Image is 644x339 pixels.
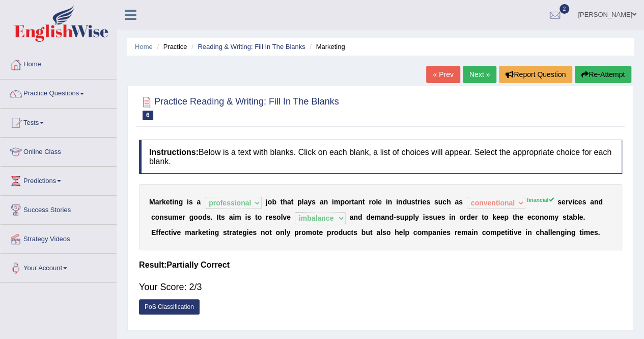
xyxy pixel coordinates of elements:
[172,198,174,206] b: i
[451,213,456,221] b: n
[149,198,155,206] b: M
[301,228,306,237] b: o
[422,228,428,237] b: m
[482,213,484,221] b: t
[202,228,206,237] b: e
[139,94,339,120] h2: Practice Reading & Writing: Fill In The Blanks
[155,213,160,221] b: o
[436,228,441,237] b: n
[554,213,558,221] b: y
[505,228,508,237] b: t
[340,198,345,206] b: p
[173,228,177,237] b: v
[304,198,308,206] b: a
[343,228,347,237] b: u
[191,228,195,237] b: a
[155,198,159,206] b: a
[548,213,554,221] b: m
[149,148,199,157] b: Instructions:
[507,228,509,237] b: i
[504,213,509,221] b: p
[345,198,349,206] b: o
[457,228,461,237] b: e
[376,228,380,237] b: a
[268,198,272,206] b: o
[565,228,567,237] b: i
[317,228,319,237] b: t
[378,198,382,206] b: e
[253,228,257,237] b: s
[415,213,419,221] b: y
[400,213,404,221] b: u
[269,228,272,237] b: t
[232,228,236,237] b: a
[466,213,471,221] b: d
[139,275,622,299] div: Your Score: 2/3
[579,228,582,237] b: t
[1,167,117,192] a: Predictions
[500,213,505,221] b: e
[286,228,290,237] b: y
[398,198,403,206] b: n
[442,228,446,237] b: e
[1,225,117,250] a: Strategy Videos
[598,198,603,206] b: d
[527,228,532,237] b: n
[473,228,478,237] b: n
[385,213,389,221] b: n
[247,228,249,237] b: i
[579,213,583,221] b: e
[185,228,191,237] b: m
[417,228,422,237] b: o
[501,228,505,237] b: e
[370,228,373,237] b: t
[438,198,443,206] b: u
[266,213,268,221] b: r
[280,228,285,237] b: n
[440,228,442,237] b: i
[233,213,235,221] b: i
[413,228,417,237] b: c
[515,213,519,221] b: h
[272,198,276,206] b: b
[490,228,496,237] b: m
[287,213,291,221] b: e
[268,213,272,221] b: e
[417,198,420,206] b: r
[371,213,375,221] b: e
[331,228,333,237] b: r
[352,198,354,206] b: t
[514,228,518,237] b: v
[294,228,299,237] b: p
[334,228,339,237] b: o
[582,198,586,206] b: s
[139,140,622,174] h4: Below is a text with blanks. Click on each blank, a list of choices will appear. Select the appro...
[347,228,351,237] b: c
[399,228,403,237] b: e
[455,198,459,206] b: a
[536,228,540,237] b: c
[170,198,173,206] b: t
[405,228,409,237] b: p
[332,198,334,206] b: i
[475,213,478,221] b: r
[389,213,394,221] b: d
[556,228,561,237] b: n
[189,213,194,221] b: g
[573,213,577,221] b: b
[1,254,117,279] a: Your Account
[402,198,407,206] b: d
[334,198,340,206] b: m
[189,198,193,206] b: s
[338,228,343,237] b: d
[198,43,305,50] a: Reading & Writing: Fill In The Blanks
[281,213,283,221] b: l
[572,198,574,206] b: i
[202,213,207,221] b: d
[552,228,556,237] b: e
[550,228,552,237] b: l
[583,213,585,221] b: .
[590,198,594,206] b: a
[420,198,422,206] b: i
[354,198,358,206] b: a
